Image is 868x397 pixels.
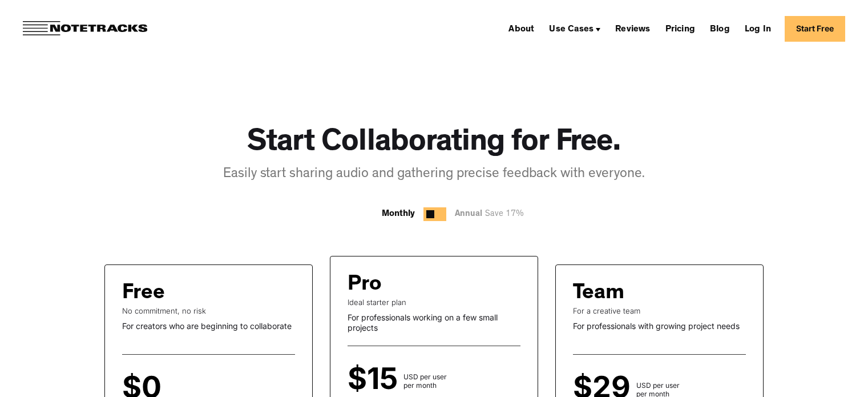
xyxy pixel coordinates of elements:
[348,274,382,298] div: Pro
[573,306,746,315] div: For a creative team
[661,19,700,38] a: Pricing
[611,19,655,38] a: Reviews
[573,321,746,331] div: For professionals with growing project needs
[455,207,530,222] div: Annual
[573,282,624,306] div: Team
[122,306,295,315] div: No commitment, no risk
[504,19,539,38] a: About
[740,19,776,38] a: Log In
[705,19,734,38] a: Blog
[348,312,520,332] div: For professionals working on a few small projects
[403,372,447,390] div: USD per user per month
[223,165,645,185] div: Easily start sharing audio and gathering precise feedback with everyone.
[382,207,415,221] div: Monthly
[785,16,845,42] a: Start Free
[482,210,524,219] span: Save 17%
[348,369,403,390] div: $15
[122,321,295,331] div: For creators who are beginning to collaborate
[348,298,520,307] div: Ideal starter plan
[247,126,621,163] h1: Start Collaborating for Free.
[122,282,165,306] div: Free
[549,25,594,34] div: Use Cases
[544,19,605,38] div: Use Cases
